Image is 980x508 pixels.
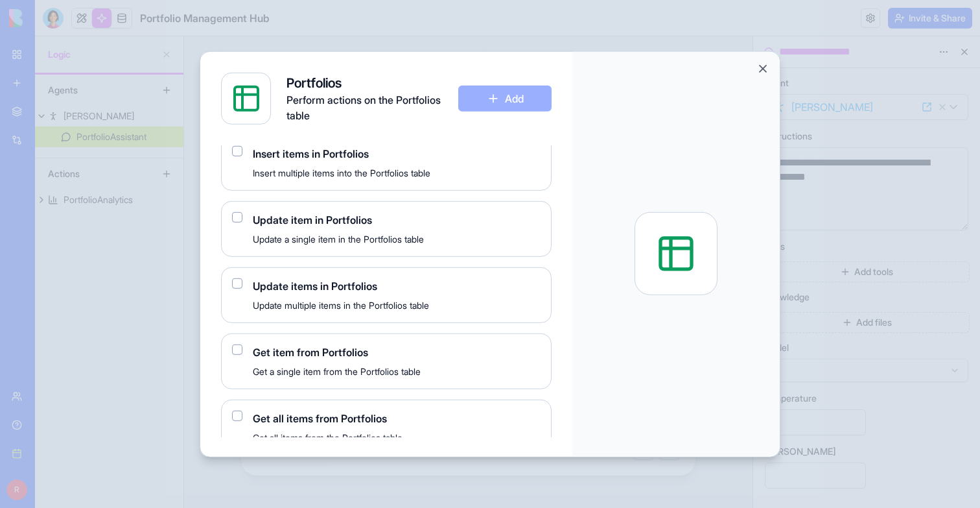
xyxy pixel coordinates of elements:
span: Get all items from Portfolios [253,410,541,426]
span: Insert multiple items into the Portfolios table [253,166,541,179]
span: Get a single item from the Portfolios table [253,365,541,378]
h4: Portfolios [286,73,458,91]
span: Perform actions on the Portfolios table [286,91,458,123]
span: Get item from Portfolios [253,344,541,359]
span: Update multiple items in the Portfolios table [253,298,541,311]
span: Get all items from the Portfolios table [253,431,541,444]
span: Update item in Portfolios [253,212,541,227]
span: Update a single item in the Portfolios table [253,232,541,245]
span: Update items in Portfolios [253,278,541,293]
span: Insert items in Portfolios [253,145,541,161]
